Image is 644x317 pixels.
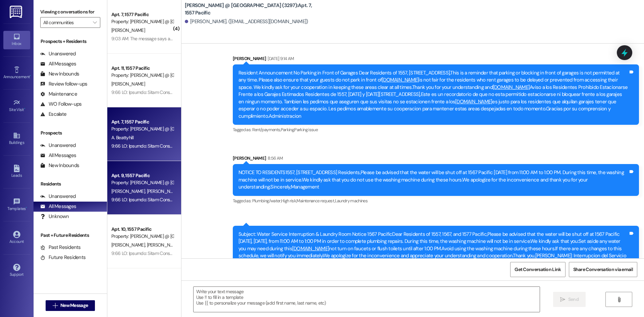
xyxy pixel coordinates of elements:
[3,262,30,280] a: Support
[266,155,283,162] div: 8:56 AM
[40,101,82,108] div: WO Follow-ups
[493,84,530,91] a: [DOMAIN_NAME]
[455,98,492,105] a: [DOMAIN_NAME]
[266,55,294,62] div: [DATE] 9:14 AM
[24,106,25,111] span: •
[40,244,81,251] div: Past Residents
[297,198,335,204] span: Maintenance request ,
[292,245,329,252] a: [DOMAIN_NAME]
[40,7,100,17] label: Viewing conversations for
[185,18,308,25] div: [PERSON_NAME]. ([EMAIL_ADDRESS][DOMAIN_NAME])
[40,50,76,57] div: Unanswered
[111,172,173,179] div: Apt. 9, 1557 Pacific
[111,135,133,141] span: A. Beattyhill
[553,292,586,307] button: Send
[3,163,30,181] a: Leads
[281,127,294,133] span: Parking ,
[40,213,69,220] div: Unknown
[26,205,27,210] span: •
[53,303,58,308] i: 
[111,65,173,72] div: Apt. 11, 1557 Pacific
[573,266,633,273] span: Share Conversation via email
[233,196,639,206] div: Tagged as:
[111,72,173,79] div: Property: [PERSON_NAME] @ [GEOGRAPHIC_DATA] (3297)
[560,297,565,302] i: 
[3,31,30,49] a: Inbox
[185,2,319,16] b: [PERSON_NAME] @ [GEOGRAPHIC_DATA] (3297): Apt. 7, 1557 Pacific
[40,254,86,261] div: Future Residents
[34,129,107,137] div: Prospects
[111,36,319,42] div: 9:03 AM: The message says attention to pacific apartments but only shut down 1567 I want to make ...
[34,38,107,45] div: Prospects + Residents
[111,226,173,233] div: Apt. 10, 1557 Pacific
[233,155,639,164] div: [PERSON_NAME]
[569,262,637,277] button: Share Conversation via email
[233,125,639,135] div: Tagged as:
[510,262,565,277] button: Get Conversation Link
[111,118,173,125] div: Apt. 7, 1557 Pacific
[40,162,79,169] div: New Inbounds
[294,127,318,133] span: Parking issue
[111,11,173,18] div: Apt. 7, 1577 Pacific
[147,242,180,248] span: [PERSON_NAME]
[111,81,145,87] span: [PERSON_NAME]
[43,17,90,28] input: All communities
[40,203,76,210] div: All Messages
[233,55,639,64] div: [PERSON_NAME]
[34,180,107,188] div: Residents
[40,81,87,88] div: Review follow-ups
[515,266,561,273] span: Get Conversation Link
[382,76,419,83] a: [DOMAIN_NAME]
[238,69,628,120] div: Resident Announcement No Parking in Front of Garages Dear Residents of 1557, [STREET_ADDRESS],Thi...
[40,60,76,67] div: All Messages
[40,70,79,77] div: New Inbounds
[40,91,77,98] div: Maintenance
[111,188,147,194] span: [PERSON_NAME]
[10,6,23,18] img: ResiDesk Logo
[238,169,628,191] div: NOTICE TO RESIDENTS1557, [STREET_ADDRESS] Residents,Please be advised that the water will be shut...
[93,20,97,25] i: 
[30,73,31,78] span: •
[3,229,30,247] a: Account
[111,233,173,240] div: Property: [PERSON_NAME] @ [GEOGRAPHIC_DATA] (3297)
[40,152,76,159] div: All Messages
[111,27,145,33] span: [PERSON_NAME]
[252,127,281,133] span: Rent/payments ,
[111,125,173,133] div: Property: [PERSON_NAME] @ [GEOGRAPHIC_DATA] (3297)
[40,193,76,200] div: Unanswered
[281,198,297,204] span: High risk ,
[3,97,30,115] a: Site Visit •
[46,300,95,311] button: New Message
[238,231,628,296] div: Subject: Water Service Interruption & Laundry Room Notice 1567 PacificDear Residents of 1557, 156...
[335,198,368,204] span: Laundry machines
[147,188,180,194] span: [PERSON_NAME]
[34,232,107,239] div: Past + Future Residents
[111,18,173,25] div: Property: [PERSON_NAME] @ [GEOGRAPHIC_DATA] (3297)
[252,198,281,204] span: Plumbing/water ,
[111,179,173,186] div: Property: [PERSON_NAME] @ [GEOGRAPHIC_DATA] (3297)
[568,296,579,303] span: Send
[60,302,88,309] span: New Message
[40,111,66,118] div: Escalate
[40,142,76,149] div: Unanswered
[3,130,30,148] a: Buildings
[111,242,147,248] span: [PERSON_NAME]
[616,297,622,302] i: 
[3,196,30,214] a: Templates •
